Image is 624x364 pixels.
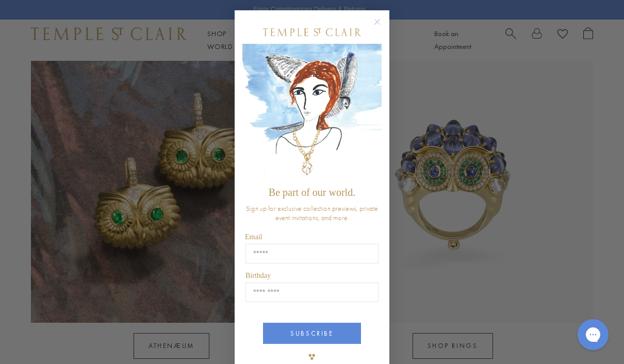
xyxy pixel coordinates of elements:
span: Birthday [245,272,271,279]
input: Email [245,244,379,263]
iframe: Gorgias live chat messenger [572,316,614,354]
button: Close dialog [376,21,389,34]
img: Temple St. Clair [263,28,361,36]
span: Be part of our world. [269,187,355,198]
img: c4a9eb12-d91a-4d4a-8ee0-386386f4f338.jpeg [242,44,382,181]
button: SUBSCRIBE [263,323,361,344]
span: Email [245,233,262,241]
span: Sign up for exclusive collection previews, private event invitations, and more. [246,204,378,222]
